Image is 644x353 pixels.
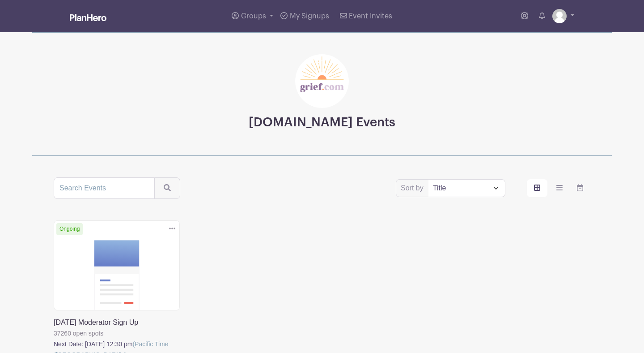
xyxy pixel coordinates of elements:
img: logo_white-6c42ec7e38ccf1d336a20a19083b03d10ae64f83f12c07503d8b9e83406b4c7d.svg [70,14,106,21]
h3: [DOMAIN_NAME] Events [249,115,395,130]
img: grief-logo-planhero.png [295,54,349,108]
img: default-ce2991bfa6775e67f084385cd625a349d9dcbb7a52a09fb2fda1e96e2d18dcdb.png [552,9,567,23]
label: Sort by [401,183,426,194]
div: order and view [527,179,590,197]
span: My Signups [290,13,329,20]
span: Event Invites [349,13,392,20]
span: Groups [241,13,266,20]
input: Search Events [54,177,155,199]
